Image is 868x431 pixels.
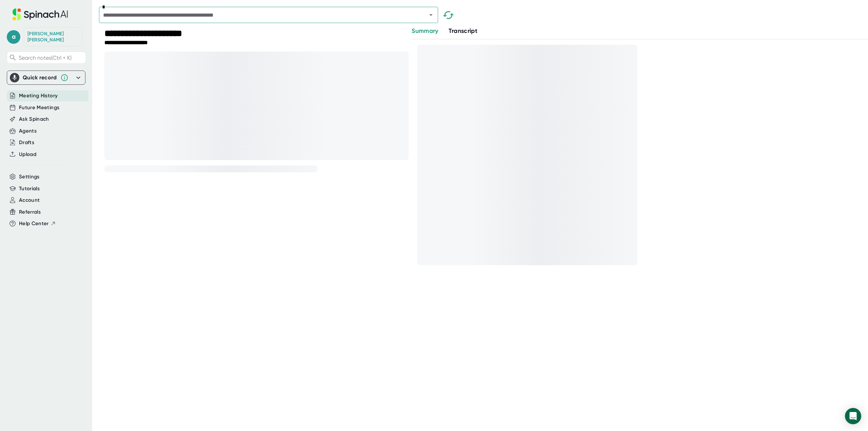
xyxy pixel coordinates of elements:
button: Agents [19,127,37,135]
button: Drafts [19,139,34,146]
button: Tutorials [19,185,40,193]
div: Open Intercom Messenger [845,408,861,424]
button: Future Meetings [19,104,59,112]
button: Transcript [449,26,478,36]
span: Transcript [449,27,478,35]
span: Search notes (Ctrl + K) [19,55,72,61]
button: Referrals [19,208,41,216]
div: Quick record [10,71,82,84]
div: Amanda Moore [27,31,78,43]
button: Summary [412,26,438,36]
button: Help Center [19,220,56,228]
span: Summary [412,27,438,35]
button: Account [19,196,40,204]
button: Upload [19,151,36,158]
button: Settings [19,173,40,181]
button: Open [426,10,436,20]
div: Quick record [23,74,57,81]
span: Help Center [19,220,49,228]
button: Ask Spinach [19,115,49,123]
button: Meeting History [19,92,58,100]
span: a [7,30,20,44]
